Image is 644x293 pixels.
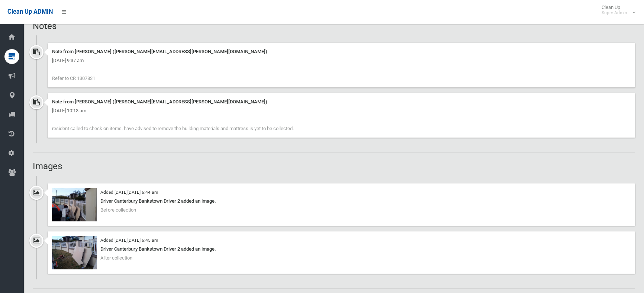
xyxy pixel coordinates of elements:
[52,126,294,131] span: resident called to check on items. have advised to remove the building materials and mattress is ...
[33,21,635,31] h2: Notes
[52,56,631,65] div: [DATE] 9:37 am
[100,255,132,261] span: After collection
[52,97,631,106] div: Note from [PERSON_NAME] ([PERSON_NAME][EMAIL_ADDRESS][PERSON_NAME][DOMAIN_NAME])
[100,207,136,213] span: Before collection
[100,238,158,243] small: Added [DATE][DATE] 6:45 am
[33,161,635,171] h2: Images
[52,236,97,269] img: 2025-08-1406.45.22648112874538385547.jpg
[7,8,53,15] span: Clean Up ADMIN
[52,188,97,221] img: 2025-08-1406.43.219042086971882471716.jpg
[52,75,95,81] span: Refer to CR 1307831
[602,10,627,16] small: Super Admin
[52,47,631,56] div: Note from [PERSON_NAME] ([PERSON_NAME][EMAIL_ADDRESS][PERSON_NAME][DOMAIN_NAME])
[52,197,631,206] div: Driver Canterbury Bankstown Driver 2 added an image.
[598,4,635,16] span: Clean Up
[52,245,631,254] div: Driver Canterbury Bankstown Driver 2 added an image.
[100,190,158,195] small: Added [DATE][DATE] 6:44 am
[52,106,631,115] div: [DATE] 10:13 am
